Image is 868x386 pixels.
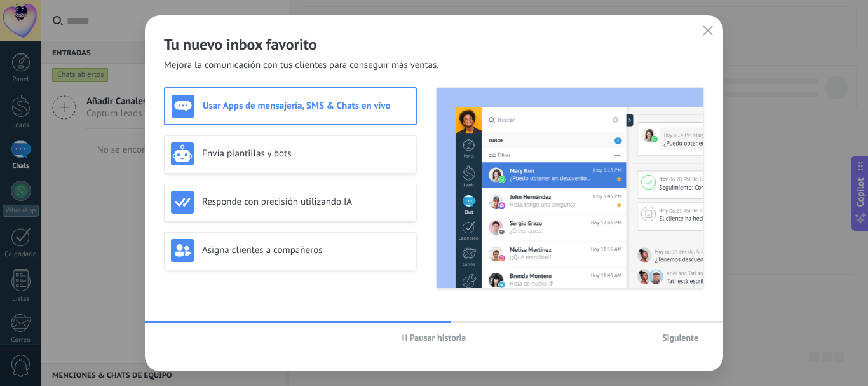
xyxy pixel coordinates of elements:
[202,148,410,160] h3: Envía plantillas y bots
[203,100,409,112] h3: Usar Apps de mensajería, SMS & Chats en vivo
[202,244,410,256] h3: Asigna clientes a compañeros
[662,333,698,342] span: Siguiente
[410,333,466,342] span: Pausar historia
[656,328,704,347] button: Siguiente
[397,328,472,347] button: Pausar historia
[164,59,439,72] span: Mejora la comunicación con tus clientes para conseguir más ventas.
[202,196,410,208] h3: Responde con precisión utilizando IA
[164,34,704,54] h2: Tu nuevo inbox favorito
